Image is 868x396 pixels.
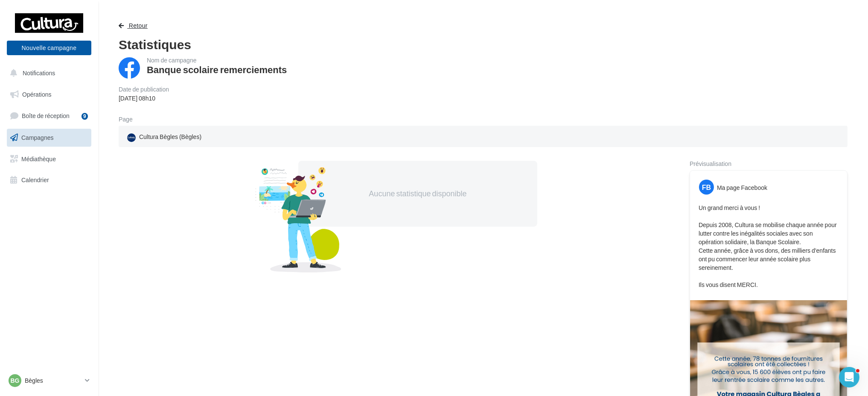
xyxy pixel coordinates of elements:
[717,183,767,192] div: Ma page Facebook
[82,113,88,120] div: 9
[129,22,148,29] span: Retour
[5,106,93,125] a: Boîte de réception9
[119,38,848,50] div: Statistiques
[699,204,839,289] p: Un grand merci à vous ! Depuis 2008, Cultura se mobilise chaque année pour lutter contre les inég...
[5,171,93,189] a: Calendrier
[119,21,151,31] button: Retour
[119,116,140,122] div: Page
[690,161,848,167] div: Prévisualisation
[5,150,93,168] a: Médiathèque
[7,41,91,55] button: Nouvelle campagne
[21,134,54,141] span: Campagnes
[119,94,169,103] div: [DATE] 08h10
[699,180,714,195] div: FB
[147,65,287,74] div: Banque scolaire remerciements
[11,376,20,385] span: Bg
[22,112,70,119] span: Boîte de réception
[5,129,93,147] a: Campagnes
[326,188,510,199] div: Aucune statistique disponible
[23,69,55,77] span: Notifications
[125,131,203,144] div: Cultura Bègles (Bègles)
[119,86,169,92] div: Date de publication
[7,372,91,389] a: Bg Bègles
[125,131,364,144] a: Cultura Bègles (Bègles)
[21,176,49,183] span: Calendrier
[5,64,90,82] button: Notifications
[839,367,859,387] iframe: Intercom live chat
[25,376,82,385] p: Bègles
[21,155,56,162] span: Médiathèque
[5,86,93,103] a: Opérations
[147,57,287,63] div: Nom de campagne
[22,91,51,98] span: Opérations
